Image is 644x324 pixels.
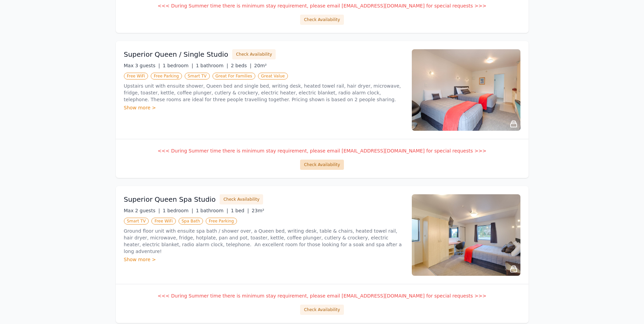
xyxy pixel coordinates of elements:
p: <<< During Summer time there is minimum stay requirement, please email [EMAIL_ADDRESS][DOMAIN_NAM... [124,292,520,299]
div: Show more > [124,104,404,111]
span: 20m² [254,63,267,68]
span: 1 bedroom | [163,208,193,213]
span: Great For Families [213,73,255,79]
button: Check Availability [300,15,344,25]
span: Free WiFi [124,73,148,79]
span: 2 beds | [231,63,252,68]
p: <<< During Summer time there is minimum stay requirement, please email [EMAIL_ADDRESS][DOMAIN_NAM... [124,2,520,9]
button: Check Availability [300,305,344,315]
span: Free Parking [206,218,237,224]
p: <<< During Summer time there is minimum stay requirement, please email [EMAIL_ADDRESS][DOMAIN_NAM... [124,147,520,154]
span: Free Parking [151,73,182,79]
span: 1 bed | [231,208,249,213]
span: Smart TV [124,218,149,224]
span: Max 3 guests | [124,63,160,68]
p: Upstairs unit with ensuite shower, Queen bed and single bed, writing desk, heated towel rail, hai... [124,83,404,103]
span: Smart TV [185,73,210,79]
span: 1 bathroom | [196,208,228,213]
button: Check Availability [300,160,344,170]
h3: Superior Queen Spa Studio [124,195,216,204]
span: 1 bedroom | [163,63,193,68]
p: Ground floor unit with ensuite spa bath / shower over, a Queen bed, writing desk, table & chairs,... [124,228,404,255]
span: Free WiFi [151,218,176,224]
span: 23m² [252,208,264,213]
span: Spa Bath [179,218,203,224]
span: Great Value [258,73,288,79]
span: Max 2 guests | [124,208,160,213]
h3: Superior Queen / Single Studio [124,50,228,59]
div: Show more > [124,256,404,263]
button: Check Availability [220,194,263,204]
button: Check Availability [232,49,276,59]
span: 1 bathroom | [196,63,228,68]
